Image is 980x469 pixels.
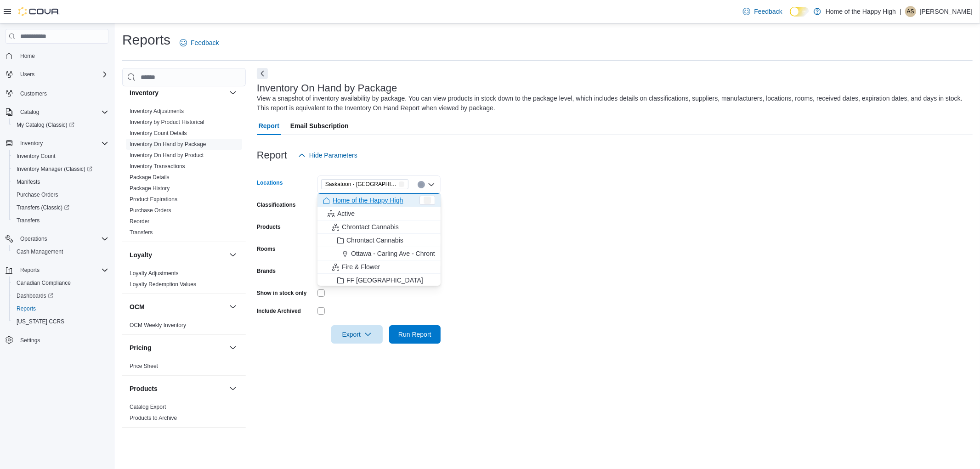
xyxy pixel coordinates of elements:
[130,196,177,203] a: Product Expirations
[13,290,57,301] a: Dashboards
[342,222,399,232] span: Chrontact Cannabis
[9,277,112,289] button: Canadian Compliance
[130,141,206,147] a: Inventory On Hand by Package
[130,302,145,311] h3: OCM
[17,138,46,149] button: Inventory
[257,68,268,79] button: Next
[130,218,149,225] span: Reorder
[9,289,112,302] a: Dashboards
[17,233,51,244] button: Operations
[130,281,196,288] span: Loyalty Redemption Values
[257,83,397,94] h3: Inventory On Hand by Package
[17,51,39,62] a: Home
[130,130,187,136] a: Inventory Count Details
[130,384,226,393] button: Products
[130,415,177,421] a: Products to Archive
[317,234,441,247] button: Chrontact Cannabis
[333,196,403,205] span: Home of the Happy High
[17,178,40,186] span: Manifests
[790,7,809,17] input: Dark Mode
[130,119,204,125] a: Inventory by Product Historical
[9,175,112,188] button: Manifests
[130,384,158,393] h3: Products
[122,268,246,294] div: Loyalty
[20,52,35,60] span: Home
[13,119,108,130] span: My Catalog (Classic)
[17,265,108,276] span: Reports
[317,194,441,207] button: Home of the Happy High
[259,117,279,135] span: Report
[9,315,112,328] button: [US_STATE] CCRS
[13,246,67,257] a: Cash Management
[920,6,973,17] p: [PERSON_NAME]
[13,246,108,257] span: Cash Management
[13,164,96,175] a: Inventory Manager (Classic)
[17,107,108,118] span: Catalog
[907,6,914,17] span: AS
[130,322,186,328] a: OCM Weekly Inventory
[346,276,423,285] span: FF [GEOGRAPHIC_DATA]
[342,262,380,271] span: Fire & Flower
[130,229,153,236] span: Transfers
[257,150,287,161] h3: Report
[130,436,147,445] h3: Sales
[227,301,238,312] button: OCM
[130,229,153,236] a: Transfers
[17,335,44,346] a: Settings
[17,279,71,287] span: Canadian Compliance
[17,248,63,255] span: Cash Management
[321,179,408,189] span: Saskatoon - Blairmore Village - Fire & Flower
[754,7,782,16] span: Feedback
[9,245,112,258] button: Cash Management
[17,121,74,129] span: My Catalog (Classic)
[227,249,238,260] button: Loyalty
[122,320,246,334] div: OCM
[13,189,108,200] span: Purchase Orders
[130,363,158,369] a: Price Sheet
[17,50,108,62] span: Home
[17,292,53,299] span: Dashboards
[317,207,441,220] button: Active
[13,119,78,130] a: My Catalog (Classic)
[13,189,62,200] a: Purchase Orders
[13,303,108,314] span: Reports
[2,86,112,100] button: Customers
[739,2,786,21] a: Feedback
[13,277,74,288] a: Canadian Compliance
[13,202,108,213] span: Transfers (Classic)
[337,209,355,218] span: Active
[13,215,108,226] span: Transfers
[17,87,108,99] span: Customers
[317,260,441,274] button: Fire & Flower
[130,250,152,260] h3: Loyalty
[130,436,226,445] button: Sales
[20,140,43,147] span: Inventory
[130,207,171,214] a: Purchase Orders
[13,151,108,162] span: Inventory Count
[17,305,36,312] span: Reports
[130,207,171,214] span: Purchase Orders
[130,152,204,159] span: Inventory On Hand by Product
[130,218,149,225] a: Reorder
[295,146,361,164] button: Hide Parameters
[130,174,170,181] span: Package Details
[130,107,184,115] span: Inventory Adjustments
[17,217,40,224] span: Transfers
[130,404,166,410] a: Catalog Export
[2,68,112,81] button: Users
[122,31,170,49] h1: Reports
[17,165,92,173] span: Inventory Manager (Classic)
[257,289,307,297] label: Show in stock only
[13,215,43,226] a: Transfers
[20,108,39,116] span: Catalog
[17,88,51,99] a: Customers
[20,71,34,78] span: Users
[9,119,112,131] a: My Catalog (Classic)
[2,137,112,150] button: Inventory
[17,138,108,149] span: Inventory
[418,181,425,188] button: Clear input
[2,333,112,347] button: Settings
